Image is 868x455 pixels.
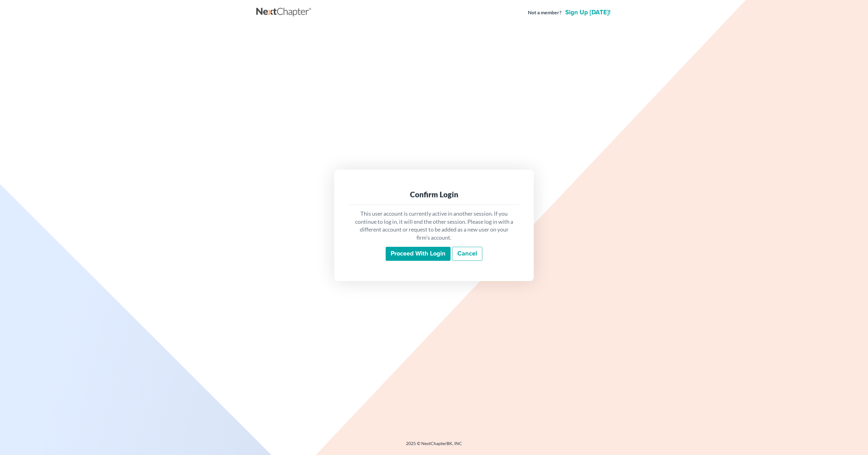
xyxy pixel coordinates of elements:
[386,247,451,261] input: Proceed with login
[354,210,514,242] p: This user account is currently active in another session. If you continue to log in, it will end ...
[564,9,612,16] a: Sign up [DATE]!
[256,440,612,452] div: 2025 © NextChapterBK, INC
[354,190,514,199] div: Confirm Login
[528,9,562,16] strong: Not a member?
[452,247,482,261] a: Cancel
